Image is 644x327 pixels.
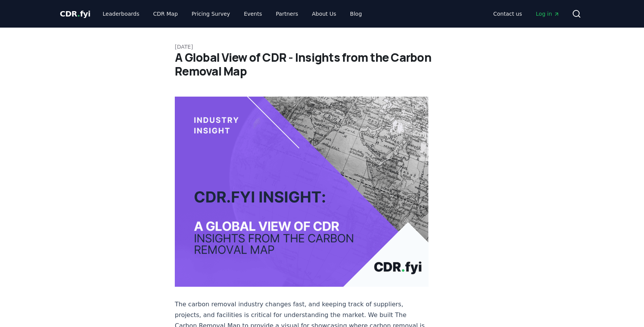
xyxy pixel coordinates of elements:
a: CDR Map [147,7,184,21]
a: Log in [530,7,566,21]
a: CDR.fyi [60,8,90,19]
nav: Main [487,7,566,21]
a: About Us [306,7,342,21]
a: Leaderboards [97,7,146,21]
a: Blog [344,7,368,21]
a: Events [238,7,268,21]
h1: A Global View of CDR - Insights from the Carbon Removal Map [175,51,469,78]
nav: Main [97,7,368,21]
a: Pricing Survey [186,7,236,21]
span: . [77,9,80,18]
p: [DATE] [175,43,469,51]
span: Log in [536,10,560,18]
span: CDR fyi [60,9,90,18]
a: Contact us [487,7,528,21]
a: Partners [270,7,304,21]
img: blog post image [175,97,429,287]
